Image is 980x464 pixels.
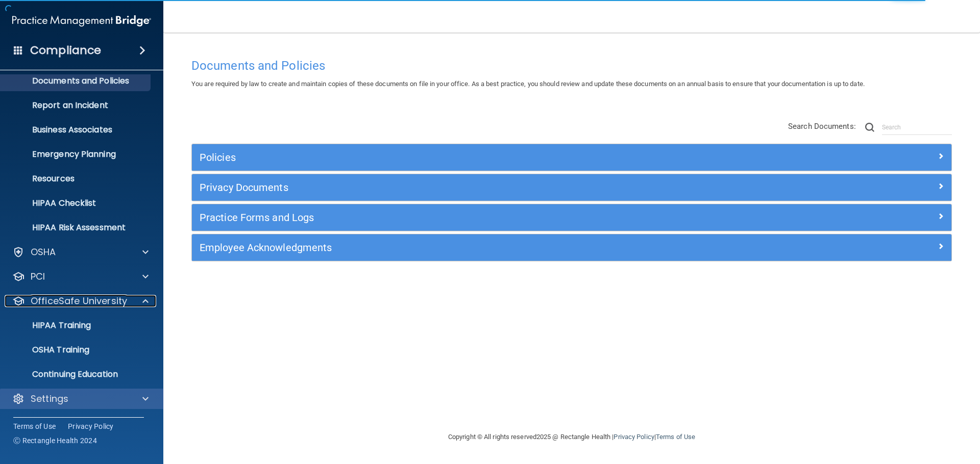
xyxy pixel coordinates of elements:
[200,152,754,163] h5: Policies
[614,433,654,441] a: Privacy Policy
[31,393,68,405] p: Settings
[7,223,146,233] p: HIPAA Risk Assessment
[7,320,91,331] p: HIPAA Training
[12,295,149,307] a: OfficeSafe University
[882,120,952,135] input: Search
[31,270,45,283] p: PCI
[200,182,754,193] h5: Privacy Documents
[30,43,101,58] h4: Compliance
[7,149,146,159] p: Emergency Planning
[656,433,695,441] a: Terms of Use
[13,421,56,431] a: Terms of Use
[7,174,146,184] p: Resources
[865,123,874,132] img: ic-search.3b580494.png
[7,369,146,379] p: Continuing Education
[385,421,758,453] div: Copyright © All rights reserved 2025 @ Rectangle Health | |
[12,246,149,258] a: OSHA
[191,80,865,88] span: You are required by law to create and maintain copies of these documents on file in your office. ...
[7,125,146,135] p: Business Associates
[191,59,952,72] h4: Documents and Policies
[7,100,146,111] p: Report an Incident
[200,209,944,226] a: Practice Forms and Logs
[7,76,146,86] p: Documents and Policies
[13,435,97,446] span: Ⓒ Rectangle Health 2024
[31,295,127,307] p: OfficeSafe University
[7,345,89,355] p: OSHA Training
[12,11,151,31] img: PMB logo
[68,421,114,431] a: Privacy Policy
[200,149,944,166] a: Policies
[31,246,56,258] p: OSHA
[200,212,754,223] h5: Practice Forms and Logs
[12,393,149,405] a: Settings
[200,242,754,253] h5: Employee Acknowledgments
[12,270,149,283] a: PCI
[200,179,944,196] a: Privacy Documents
[200,239,944,256] a: Employee Acknowledgments
[7,198,146,208] p: HIPAA Checklist
[788,122,856,131] span: Search Documents:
